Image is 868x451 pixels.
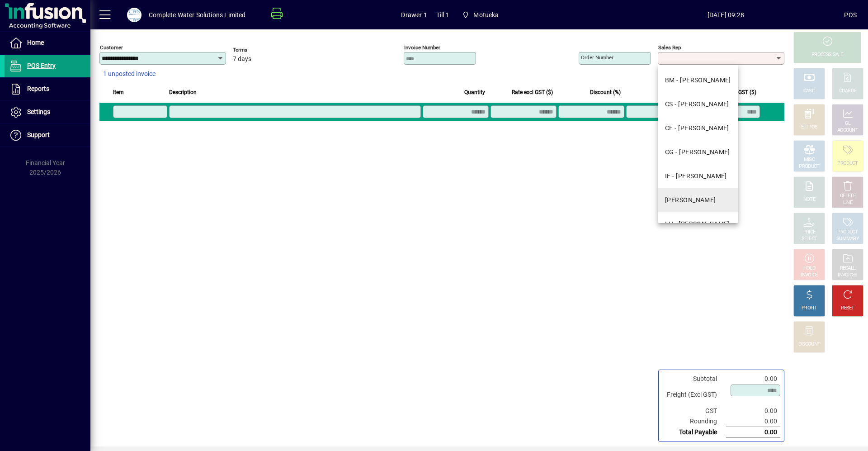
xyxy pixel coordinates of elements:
[665,100,729,109] div: CS - [PERSON_NAME]
[726,374,780,384] td: 0.00
[5,124,90,147] a: Support
[581,54,613,61] mat-label: Order number
[838,272,857,279] div: INVOICES
[665,195,716,205] div: [PERSON_NAME]
[658,212,738,236] mat-option: LH - Liam Hendren
[99,66,159,82] button: 1 unposted invoice
[803,265,815,272] div: HOLD
[837,229,858,236] div: PRODUCT
[798,341,820,348] div: DISCOUNT
[665,76,731,85] div: BM - [PERSON_NAME]
[662,374,726,384] td: Subtotal
[512,87,553,97] span: Rate excl GST ($)
[5,101,90,123] a: Settings
[803,196,815,203] div: NOTE
[5,78,90,100] a: Reports
[662,427,726,438] td: Total Payable
[233,56,251,63] span: 7 days
[665,123,729,133] div: CF - [PERSON_NAME]
[169,87,197,97] span: Description
[404,44,440,51] mat-label: Invoice number
[27,39,44,46] span: Home
[803,229,816,236] div: PRICE
[149,8,246,22] div: Complete Water Solutions Limited
[801,124,818,131] div: EFTPOS
[803,88,815,95] div: CASH
[590,87,621,97] span: Discount (%)
[658,116,738,140] mat-option: CF - Clint Fry
[804,157,815,163] div: MISC
[27,131,50,138] span: Support
[837,160,858,167] div: PRODUCT
[658,140,738,164] mat-option: CG - Crystal Gaiger
[100,44,123,51] mat-label: Customer
[802,236,817,242] div: SELECT
[458,7,503,23] span: Motueka
[120,7,149,23] button: Profile
[401,8,427,22] span: Drawer 1
[658,164,738,188] mat-option: IF - Ian Fry
[843,199,852,206] div: LINE
[665,147,730,157] div: CG - [PERSON_NAME]
[436,8,449,22] span: Till 1
[662,406,726,416] td: GST
[811,52,843,58] div: PROCESS SALE
[726,406,780,416] td: 0.00
[464,87,485,97] span: Quantity
[801,272,817,279] div: INVOICE
[840,193,855,199] div: DELETE
[113,87,124,97] span: Item
[607,8,844,22] span: [DATE] 09:28
[665,171,727,181] div: IF - [PERSON_NAME]
[103,69,156,79] span: 1 unposted invoice
[473,8,499,22] span: Motueka
[662,384,726,406] td: Freight (Excl GST)
[799,163,819,170] div: PRODUCT
[27,108,50,115] span: Settings
[658,92,738,116] mat-option: CS - Carl Sladen
[658,68,738,92] mat-option: BM - Blair McFarlane
[27,62,56,69] span: POS Entry
[845,120,851,127] div: GL
[726,427,780,438] td: 0.00
[233,47,287,53] span: Terms
[658,44,681,51] mat-label: Sales rep
[658,188,738,212] mat-option: JB - Jeff Berkett
[840,265,856,272] div: RECALL
[837,127,858,134] div: ACCOUNT
[839,88,857,95] div: CHARGE
[841,305,854,312] div: RESET
[662,416,726,427] td: Rounding
[5,32,90,54] a: Home
[665,219,730,229] div: LH - [PERSON_NAME]
[836,236,859,242] div: SUMMARY
[802,305,817,312] div: PROFIT
[27,85,49,92] span: Reports
[844,8,857,22] div: POS
[726,416,780,427] td: 0.00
